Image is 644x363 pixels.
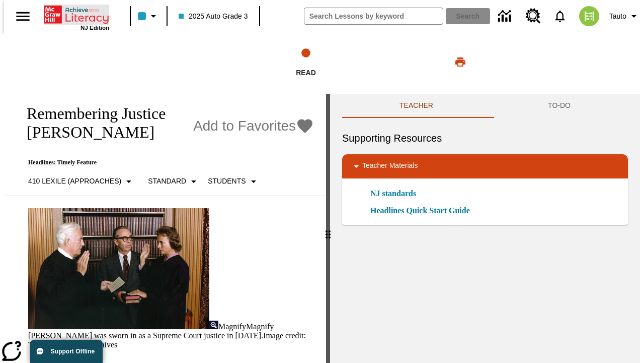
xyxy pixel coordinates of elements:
[134,7,164,25] button: Class color is light blue. Change class color
[28,331,263,340] span: [PERSON_NAME] was sworn in as a Supreme Court justice in [DATE].
[573,3,605,29] button: Select a new avatar
[520,3,547,30] a: Resource Center, Will open in new tab
[579,6,599,26] img: avatar image
[204,172,263,191] button: Select Student
[28,208,209,329] img: Chief Justice Warren Burger, wearing a black robe, holds up his right hand and faces Sandra Day O...
[179,11,248,22] span: 2025 Auto Grade 3
[148,176,186,187] p: Standard
[304,8,443,24] input: search field
[342,154,628,178] div: Teacher Materials
[44,4,109,31] div: Home
[30,340,103,363] button: Support Offline
[444,53,476,71] button: Print
[16,104,188,142] h1: Remembering Justice [PERSON_NAME]
[209,321,218,329] img: Magnify
[4,94,326,358] div: reading
[80,25,109,31] span: NJ Edition
[208,176,246,187] p: Students
[609,11,626,22] span: Tauto
[492,3,520,30] a: Data Center
[144,172,204,191] button: Scaffolds, Standard
[193,118,296,134] span: Add to Favorites
[8,2,38,31] button: Open side menu
[370,205,470,217] a: Headlines Quick Start Guide, Will open in new browser window or tab
[176,34,436,90] button: Read step 1 of 1
[330,94,640,363] div: activity
[491,94,628,118] button: TO-DO
[342,130,628,146] h6: Supporting Resources
[28,176,121,187] p: 410 Lexile (Approaches)
[246,322,274,331] span: Magnify
[24,172,139,191] button: Select Lexile, 410 Lexile (Approaches)
[547,3,573,29] a: Notifications
[326,94,330,363] div: Press Enter or Spacebar and then press right and left arrow keys to move the slider
[193,117,314,135] button: Add to Favorites - Remembering Justice O'Connor
[51,348,95,355] span: Support Offline
[342,94,628,118] div: Instructional Panel Tabs
[342,94,491,118] button: Teacher
[370,188,422,200] a: NJ standards
[16,159,314,166] p: Headlines: Timely Feature
[296,69,316,77] span: Read
[605,7,644,25] button: Profile/Settings
[28,331,306,349] span: Image credit: The U.S. National Archives
[218,322,246,331] span: Magnify
[362,160,418,172] p: Teacher Materials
